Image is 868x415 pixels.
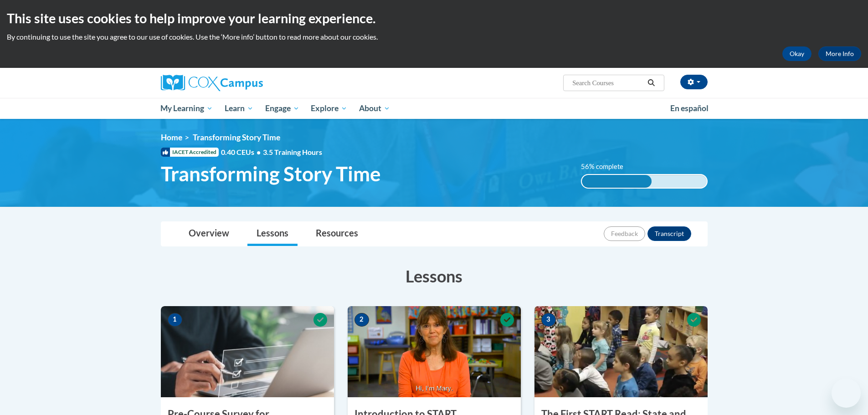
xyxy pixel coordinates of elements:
[161,75,263,91] img: Cox Campus
[571,77,644,88] input: Search Courses
[263,148,322,156] span: 3.5 Training Hours
[155,98,219,119] a: My Learning
[581,162,633,172] label: 56% complete
[307,222,367,246] a: Resources
[161,306,334,397] img: Course Image
[247,222,298,246] a: Lessons
[219,98,259,119] a: Learn
[354,313,369,327] span: 2
[259,98,305,119] a: Engage
[225,103,253,114] span: Learn
[7,9,861,27] h2: This site uses cookies to help improve your learning experience.
[221,147,263,157] span: 0.40 CEUs
[582,175,652,188] div: 56% complete
[670,103,709,113] span: En español
[161,148,219,157] span: IACET Accredited
[353,98,396,119] a: About
[680,75,708,89] button: Account Settings
[265,103,299,114] span: Engage
[664,99,714,118] a: En español
[832,379,861,408] iframe: Button to launch messaging window
[782,46,812,61] button: Okay
[604,226,645,241] button: Feedback
[161,265,708,287] h3: Lessons
[257,148,261,156] span: •
[311,103,347,114] span: Explore
[161,75,334,91] a: Cox Campus
[818,46,861,61] a: More Info
[147,98,721,119] div: Main menu
[305,98,353,119] a: Explore
[161,133,182,142] a: Home
[180,222,238,246] a: Overview
[160,103,213,114] span: My Learning
[193,133,280,142] span: Transforming Story Time
[168,313,182,327] span: 1
[647,226,691,241] button: Transcript
[161,162,381,186] span: Transforming Story Time
[348,306,521,397] img: Course Image
[359,103,390,114] span: About
[7,32,861,42] p: By continuing to use the site you agree to our use of cookies. Use the ‘More info’ button to read...
[541,313,556,327] span: 3
[644,77,658,88] button: Search
[534,306,708,397] img: Course Image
